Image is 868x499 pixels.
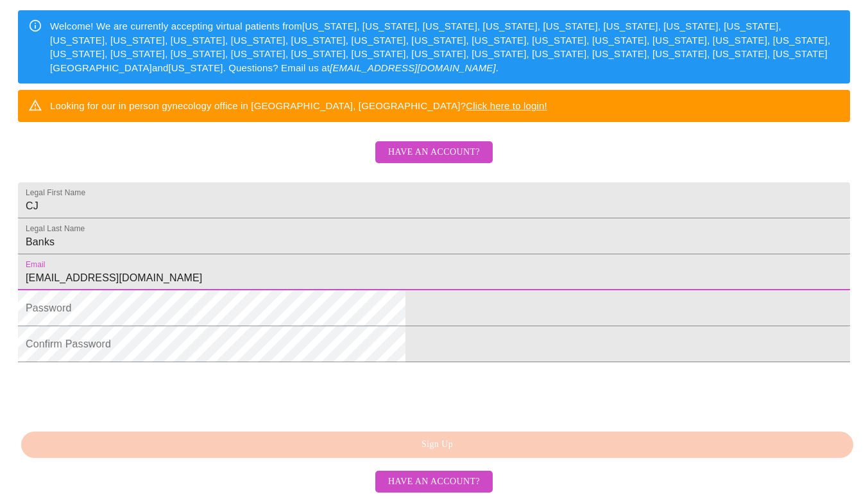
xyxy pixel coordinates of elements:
[372,155,496,166] a: Have an account?
[375,471,493,493] button: Have an account?
[330,62,496,73] em: [EMAIL_ADDRESS][DOMAIN_NAME]
[375,141,493,164] button: Have an account?
[50,14,840,80] div: Welcome! We are currently accepting virtual patients from [US_STATE], [US_STATE], [US_STATE], [US...
[388,474,480,490] span: Have an account?
[18,369,213,419] iframe: reCAPTCHA
[372,475,496,486] a: Have an account?
[466,100,547,111] a: Click here to login!
[50,94,547,118] div: Looking for our in person gynecology office in [GEOGRAPHIC_DATA], [GEOGRAPHIC_DATA]?
[388,144,480,161] span: Have an account?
